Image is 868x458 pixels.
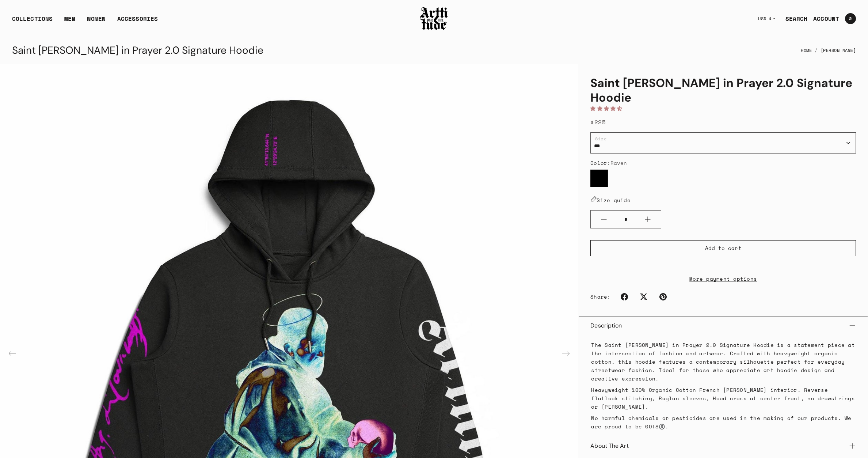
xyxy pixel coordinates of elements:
input: Quantity [617,213,635,226]
a: Twitter [636,289,652,305]
a: Pinterest [655,289,671,305]
a: Size guide [590,196,631,204]
label: Raven [590,170,608,187]
a: WOMEN [87,14,106,29]
a: Open cart [839,10,856,27]
button: About The Art [590,437,856,455]
ul: Main navigation [6,14,164,29]
img: Arttitude [419,6,449,31]
span: $225 [590,118,606,126]
a: [PERSON_NAME] [821,42,856,58]
div: Saint [PERSON_NAME] in Prayer 2.0 Signature Hoodie [12,42,263,59]
button: Minus [591,211,617,228]
button: Description [590,317,856,334]
span: Add to cart [705,245,742,252]
div: Previous slide [4,345,21,363]
p: The Saint [PERSON_NAME] in Prayer 2.0 Signature Hoodie is a statement piece at the intersection o... [591,341,855,383]
h1: Saint [PERSON_NAME] in Prayer 2.0 Signature Hoodie [590,76,856,105]
a: Facebook [616,289,632,305]
a: SEARCH [780,11,808,26]
p: Heavyweight 100% Organic Cotton French [PERSON_NAME] interior, Reverse flatlock stitching, Raglan... [591,386,855,411]
span: Raven [610,159,627,167]
div: COLLECTIONS [12,14,53,29]
a: More payment options [590,275,856,283]
span: 2 [849,16,852,21]
div: ACCESSORIES [117,14,158,29]
span: Share: [590,293,610,300]
span: USD $ [758,16,772,22]
button: Plus [635,211,661,228]
div: Next slide [557,345,575,363]
button: Add to cart [590,240,856,256]
button: USD $ [754,11,780,27]
span: 4.33 stars [590,105,626,112]
a: MEN [64,14,75,29]
div: Color: [590,159,856,167]
a: ACCOUNT [807,11,839,26]
p: No harmful chemicals or pesticides are used in the making of our products. We are proud to be GOT... [591,414,855,431]
a: Home [801,42,812,58]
